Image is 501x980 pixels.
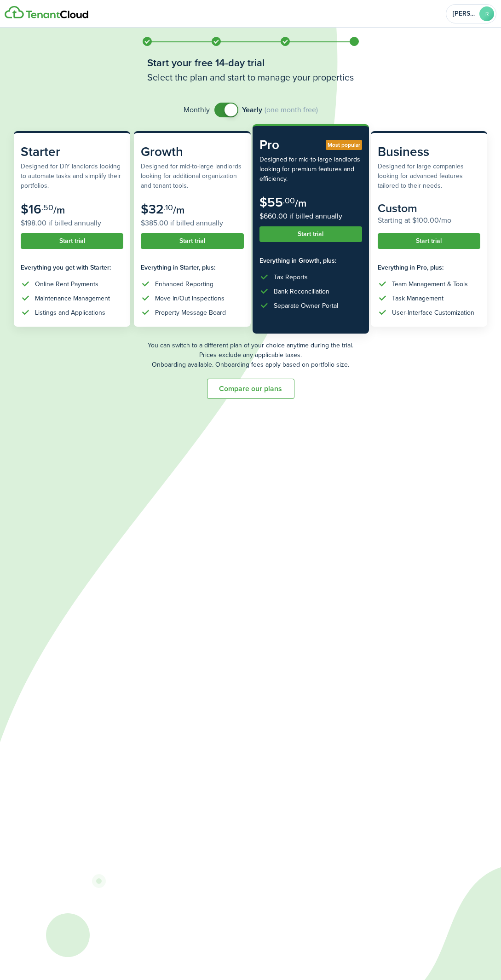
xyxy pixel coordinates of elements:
subscription-pricing-card-description: Designed for mid-to-large landlords looking for premium features and efficiency. [259,155,362,184]
subscription-pricing-card-price-amount: $32 [141,200,164,219]
div: Property Message Board [155,308,226,317]
subscription-pricing-card-description: Designed for DIY landlords looking to automate tasks and simplify their portfolios. [21,161,123,190]
button: Start trial [378,233,480,249]
subscription-pricing-card-price-annual: $660.00 if billed annually [259,211,362,222]
div: Online Rent Payments [35,279,98,289]
subscription-pricing-card-price-annual: $385.00 if billed annually [141,218,243,229]
subscription-pricing-card-price-amount: $55 [259,193,283,212]
subscription-pricing-card-features-title: Everything in Starter, plus: [141,263,243,272]
subscription-pricing-card-price-period: /m [173,202,184,218]
subscription-pricing-card-description: Designed for large companies looking for advanced features tailored to their needs. [378,161,480,190]
h1: Start your free 14-day trial [147,55,354,70]
subscription-pricing-card-title: Starter [21,142,123,161]
subscription-pricing-card-price-period: /m [295,196,306,211]
div: Bank Reconciliation [274,287,329,296]
div: Tax Reports [274,272,308,282]
h3: Select the plan and start to manage your properties [147,70,354,84]
button: Start trial [21,233,123,249]
span: Monthly [184,104,210,115]
subscription-pricing-card-price-cents: .00 [283,195,295,207]
subscription-pricing-card-title: Pro [259,135,362,155]
div: Task Management [392,294,443,303]
subscription-pricing-card-price-annual: Starting at $100.00/mo [378,215,480,226]
span: Robert [453,11,476,17]
subscription-pricing-card-title: Growth [141,142,243,161]
subscription-pricing-card-title: Business [378,142,480,161]
button: Open menu [446,4,496,23]
div: User-Interface Customization [392,308,474,317]
div: Listings and Applications [35,308,105,317]
subscription-pricing-card-price-annual: $198.00 if billed annually [21,218,123,229]
avatar-text: R [479,6,494,21]
div: Maintenance Management [35,294,110,303]
subscription-pricing-card-price-amount: $16 [21,200,41,219]
subscription-pricing-card-price-cents: .10 [164,202,173,213]
subscription-pricing-card-description: Designed for mid-to-large landlords looking for additional organization and tenant tools. [141,161,243,190]
button: Compare our plans [207,379,294,399]
p: You can switch to a different plan of your choice anytime during the trial. Prices exclude any ap... [14,340,487,369]
subscription-pricing-card-price-period: /m [53,202,65,218]
div: Team Management & Tools [392,279,468,289]
subscription-pricing-card-features-title: Everything in Pro, plus: [378,263,480,272]
subscription-pricing-card-features-title: Everything you get with Starter: [21,263,123,272]
img: Logo [5,6,88,19]
div: Move In/Out Inspections [155,294,225,303]
subscription-pricing-card-price-amount: Custom [378,200,417,217]
div: Enhanced Reporting [155,279,213,289]
button: Start trial [141,233,243,249]
button: Start trial [259,226,362,242]
div: Separate Owner Portal [274,301,338,311]
subscription-pricing-card-price-cents: .50 [41,202,53,213]
span: Most popular [328,141,360,149]
subscription-pricing-card-features-title: Everything in Growth, plus: [259,256,362,265]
